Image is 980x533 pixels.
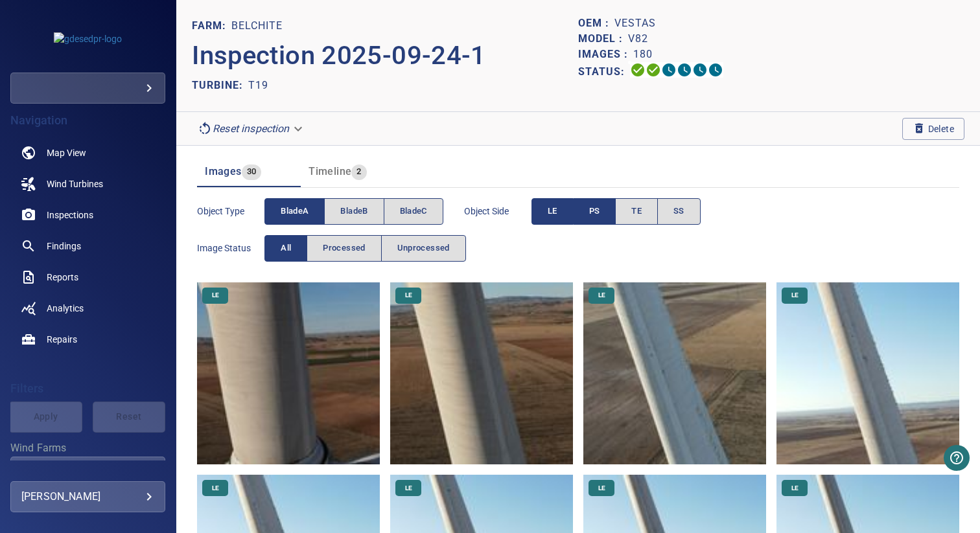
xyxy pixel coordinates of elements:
[913,122,954,136] span: Delete
[204,291,227,300] span: LE
[10,262,165,293] a: reports noActive
[264,198,443,225] div: objectType
[548,204,557,219] span: LE
[692,62,708,78] svg: Matching 0%
[673,204,684,219] span: SS
[10,199,165,231] a: inspections noActive
[628,31,648,47] p: V82
[324,198,384,225] button: bladeB
[708,62,723,78] svg: Classification 0%
[657,198,701,225] button: SS
[264,198,325,225] button: bladeA
[47,333,77,346] span: Repairs
[192,36,578,75] p: Inspection 2025-09-24-1
[281,204,309,219] span: bladeA
[784,291,806,300] span: LE
[397,241,450,256] span: Unprocessed
[531,198,701,225] div: objectSide
[397,291,420,300] span: LE
[213,122,289,135] em: Reset inspection
[10,73,165,104] div: gdesedpr
[21,486,154,507] div: [PERSON_NAME]
[631,204,642,219] span: TE
[47,271,78,284] span: Reports
[197,242,264,255] span: Image Status
[47,302,84,315] span: Analytics
[590,291,613,300] span: LE
[10,231,165,262] a: findings noActive
[351,164,366,179] span: 2
[677,62,692,78] svg: ML Processing 0%
[323,241,365,256] span: Processed
[192,18,231,34] p: FARM:
[614,16,656,31] p: Vestas
[10,137,165,168] a: map noActive
[248,78,268,93] p: T19
[54,32,122,45] img: gdesedpr-logo
[192,78,248,93] p: TURBINE:
[615,198,658,225] button: TE
[384,198,443,225] button: bladeC
[205,165,241,177] span: Images
[231,18,283,34] p: Belchite
[633,47,653,62] p: 180
[590,484,613,493] span: LE
[381,235,466,262] button: Unprocessed
[192,117,310,140] div: Reset inspection
[47,146,86,159] span: Map View
[902,118,964,140] button: Delete
[578,47,633,62] p: Images :
[197,205,264,218] span: Object type
[400,204,427,219] span: bladeC
[630,62,646,78] svg: Uploading 100%
[47,177,103,190] span: Wind Turbines
[589,204,600,219] span: PS
[264,235,466,262] div: imageStatus
[10,443,165,453] label: Wind Farms
[646,62,661,78] svg: Data Formatted 100%
[309,165,351,177] span: Timeline
[264,235,307,262] button: All
[574,198,616,225] button: PS
[281,241,291,256] span: All
[340,204,367,219] span: bladeB
[10,114,165,127] h4: Navigation
[397,484,420,493] span: LE
[464,205,531,218] span: Object Side
[307,235,381,262] button: Processed
[784,484,806,493] span: LE
[47,240,81,253] span: Findings
[10,324,165,355] a: repairs noActive
[578,62,630,81] p: Status:
[578,31,628,47] p: Model :
[531,198,574,225] button: LE
[47,209,93,221] span: Inspections
[204,484,227,493] span: LE
[10,382,165,395] h4: Filters
[661,62,677,78] svg: Selecting 0%
[242,164,262,179] span: 30
[10,457,165,488] div: Wind Farms
[10,293,165,324] a: analytics noActive
[578,16,614,31] p: OEM :
[10,168,165,199] a: windturbines noActive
